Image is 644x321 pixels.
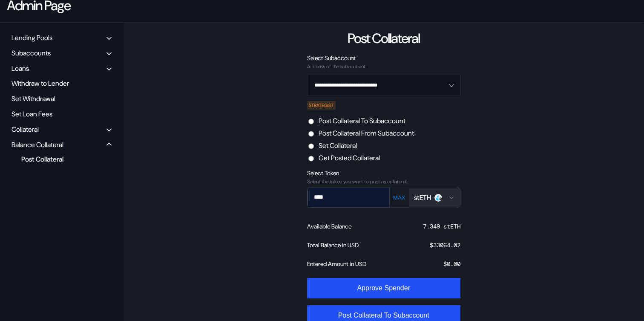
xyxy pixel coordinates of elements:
div: Lending Pools [11,33,52,42]
div: Select the token you want to post as collateral. [307,179,460,185]
div: Select Subaccount [307,54,460,62]
img: steth_logo.png [434,194,442,202]
img: svg+xml,%3c [438,197,443,202]
button: Approve Spender [307,278,460,298]
div: Set Withdrawal [9,92,115,105]
div: Total Balance in USD [307,241,359,249]
div: Available Balance [307,223,351,230]
div: Collateral [11,125,39,134]
button: Open menu for selecting token for payment [409,188,460,207]
label: Post Collateral From Subaccount [319,129,414,138]
label: Get Posted Collateral [319,153,380,162]
div: Entered Amount in USD [307,260,366,268]
div: Set Loan Fees [9,107,115,121]
div: 7.349 stETH [423,223,460,230]
div: Balance Collateral [11,140,63,149]
div: STRATEGIST [307,101,336,110]
label: Set Collateral [319,141,357,150]
div: Withdraw to Lender [9,77,115,90]
div: Address of the subaccount. [307,64,460,69]
div: $ 0.00 [443,260,460,268]
button: Open menu [307,75,460,96]
div: Post Collateral [17,153,100,165]
button: MAX [391,194,408,201]
div: Loans [11,64,29,73]
div: Subaccounts [11,49,51,58]
label: Post Collateral To Subaccount [319,116,405,125]
div: stETH [414,193,431,202]
div: Select Token [307,169,460,177]
div: $ 33064.02 [430,241,460,249]
div: Post Collateral [348,29,420,47]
